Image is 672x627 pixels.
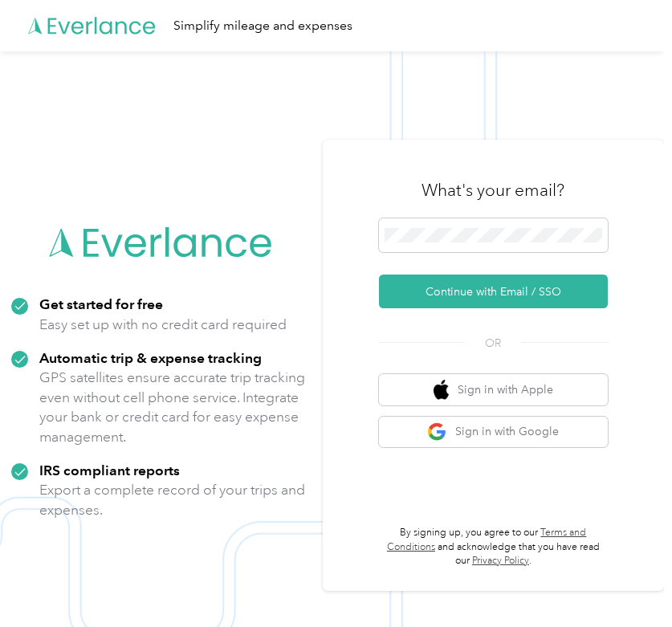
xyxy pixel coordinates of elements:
img: google logo [427,422,447,442]
button: Continue with Email / SSO [379,275,608,308]
iframe: Everlance-gr Chat Button Frame [582,537,672,627]
strong: Automatic trip & expense tracking [39,349,262,366]
a: Privacy Policy [472,555,529,567]
img: apple logo [434,380,450,400]
p: By signing up, you agree to our and acknowledge that you have read our . [379,526,608,568]
a: Terms and Conditions [387,527,587,553]
strong: Get started for free [39,295,163,312]
span: OR [465,335,521,352]
button: google logoSign in with Google [379,417,608,448]
strong: IRS compliant reports [39,462,180,478]
h3: What's your email? [422,179,564,202]
p: GPS satellites ensure accurate trip tracking even without cell phone service. Integrate your bank... [39,368,312,446]
p: Export a complete record of your trips and expenses. [39,480,312,519]
button: apple logoSign in with Apple [379,374,608,405]
p: Easy set up with no credit card required [39,315,287,335]
div: Simplify mileage and expenses [173,16,352,36]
